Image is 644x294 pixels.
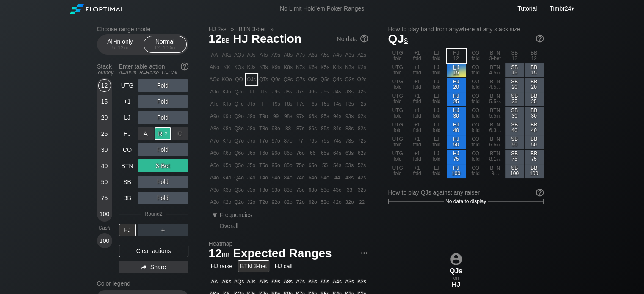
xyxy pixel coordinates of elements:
div: A6s [307,49,319,61]
div: 75o [295,159,307,171]
div: Q4o [233,172,245,184]
div: UTG fold [388,63,407,77]
div: +1 fold [408,150,427,164]
div: Stack [94,60,116,79]
div: 54s [332,159,343,171]
div: Fold [138,111,188,124]
div: A4o [209,172,221,184]
span: bb [496,142,501,148]
div: HJ 40 [447,121,466,135]
img: icon-avatar.b40e07d9.svg [450,253,462,265]
div: J9s [270,86,282,98]
div: A5s [319,49,331,61]
div: +1 [119,95,136,108]
div: BTN 5.5 [486,92,505,106]
span: » [227,26,239,33]
div: 65s [319,147,331,159]
div: J5o [246,159,257,171]
div: UTG fold [388,107,407,121]
div: LJ fold [427,121,446,135]
div: J7s [295,86,307,98]
div: K5o [221,159,233,171]
div: BTN 8.1 [486,150,505,164]
div: K8o [221,123,233,135]
div: HJ 50 [447,135,466,149]
div: BB 20 [525,78,544,92]
div: BB 50 [525,135,544,149]
div: BTN 4.5 [486,63,505,77]
div: 88 [282,123,294,135]
div: KTs [258,61,270,73]
div: +1 fold [408,121,427,135]
div: Q6o [233,147,245,159]
div: 44 [332,172,343,184]
div: K3o [221,184,233,196]
div: HJ 75 [447,150,466,164]
div: Raise [138,127,188,140]
div: 75s [319,135,331,147]
div: QJo [233,86,245,98]
div: 74s [332,135,343,147]
div: T9o [258,110,270,122]
div: 94o [270,172,282,184]
div: Q8s [282,74,294,85]
div: 83o [282,184,294,196]
div: 66 [307,147,319,159]
span: bb [124,45,128,51]
div: 82s [356,123,368,135]
div: K9o [221,110,233,122]
div: A8s [282,49,294,61]
div: T9s [270,98,282,110]
div: HJ 20 [447,78,466,92]
div: CO fold [466,63,485,77]
div: 85s [319,123,331,135]
img: help.32db89a4.svg [180,62,189,71]
div: 53s [344,159,356,171]
div: Normal [146,36,185,52]
div: KK [221,61,233,73]
div: HJ 25 [447,92,466,106]
div: 53o [319,184,331,196]
span: s [404,35,408,44]
div: 12 – 100 [147,45,183,51]
div: SB 100 [505,164,524,178]
div: SB 30 [505,107,524,121]
div: 83s [344,123,356,135]
div: 98s [282,110,294,122]
div: JTs [258,86,270,98]
div: CO fold [466,49,485,63]
div: Q3o [233,184,245,196]
div: Q6s [307,74,319,85]
div: K9s [270,61,282,73]
div: BTN 9 [486,164,505,178]
div: T3o [258,184,270,196]
div: BTN 6.6 [486,135,505,149]
div: AQs [233,49,245,61]
div: 65o [307,159,319,171]
div: All-in only [101,36,140,52]
div: Fold [138,176,188,188]
div: 94s [332,110,343,122]
div: 25 [98,127,111,140]
div: 96s [307,110,319,122]
div: CO [119,143,136,156]
div: J3o [246,184,257,196]
div: +1 fold [408,92,427,106]
div: CO fold [466,78,485,92]
div: Q7s [295,74,307,85]
div: 12 [98,79,111,92]
div: How to play QJs against any raiser [388,189,544,196]
div: A9s [270,49,282,61]
div: SB 12 [505,49,524,63]
div: AA [209,49,221,61]
div: 42s [356,172,368,184]
div: AJo [209,86,221,98]
div: KQo [221,74,233,85]
div: UTG [119,79,136,92]
div: +1 fold [408,63,427,77]
div: BB 30 [525,107,544,121]
div: +1 fold [408,107,427,121]
span: bb [496,113,501,119]
div: 93o [270,184,282,196]
div: QQ [233,74,245,85]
